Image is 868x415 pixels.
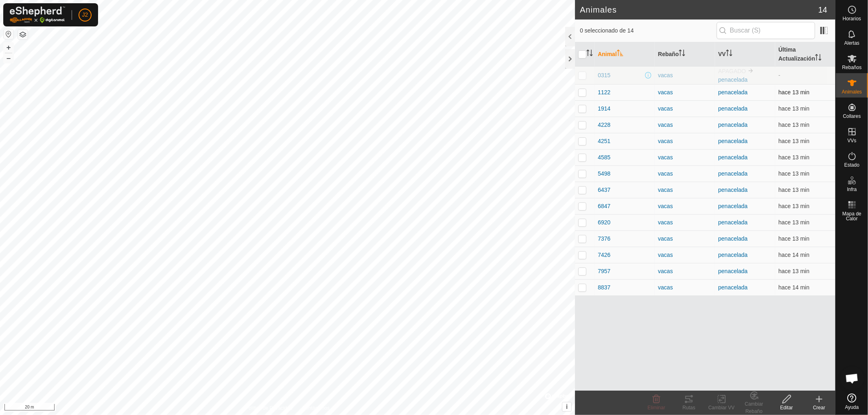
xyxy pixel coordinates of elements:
div: vacas [658,88,712,97]
span: 4585 [598,153,610,162]
div: vacas [658,169,712,178]
p-sorticon: Activar para ordenar [586,51,593,57]
img: Logo Gallagher [10,7,65,23]
input: Buscar (S) [717,22,815,39]
div: vacas [658,267,712,276]
span: 5498 [598,169,610,178]
div: vacas [658,71,712,80]
span: 19 sept 2025, 23:02 [778,284,809,291]
div: vacas [658,121,712,129]
div: Editar [770,404,803,411]
div: Rutas [673,404,705,411]
span: 19 sept 2025, 23:02 [778,170,809,177]
th: VV [715,42,775,67]
a: penacelada [718,154,748,161]
span: 0 seleccionado de 14 [580,26,717,35]
span: 6437 [598,186,610,194]
a: Política de Privacidad [245,404,292,412]
div: Cambiar VV [705,404,738,411]
span: 7426 [598,251,610,259]
button: i [562,402,571,411]
div: vacas [658,283,712,292]
th: Animal [595,42,655,67]
a: penacelada [718,235,748,242]
a: penacelada [718,252,748,258]
span: 19 sept 2025, 23:02 [778,105,809,112]
span: 19 sept 2025, 23:02 [778,138,809,144]
div: vacas [658,137,712,146]
a: penacelada [718,284,748,291]
span: 0315 [598,71,610,80]
button: Capas del Mapa [18,30,28,39]
span: 19 sept 2025, 23:03 [778,89,809,96]
a: penacelada [718,76,748,83]
span: 14 [818,4,827,16]
div: vacas [658,153,712,162]
div: vacas [658,104,712,113]
a: penacelada [718,89,748,96]
th: Última Actualización [775,42,835,67]
a: Contáctenos [302,404,330,412]
span: Mapa de Calor [838,211,866,221]
div: Chat abierto [840,366,864,391]
div: vacas [658,251,712,259]
a: penacelada [718,219,748,226]
a: penacelada [718,268,748,274]
div: Cambiar Rebaño [738,400,770,415]
a: penacelada [718,138,748,144]
button: + [4,43,13,52]
span: 19 sept 2025, 23:03 [778,154,809,161]
span: 7957 [598,267,610,276]
a: penacelada [718,170,748,177]
p-sorticon: Activar para ordenar [617,51,623,57]
span: 6847 [598,202,610,211]
span: i [566,403,568,410]
span: 19 sept 2025, 23:02 [778,187,809,193]
p-sorticon: Activar para ordenar [679,51,685,57]
div: Crear [803,404,835,411]
a: penacelada [718,203,748,209]
button: Restablecer Mapa [4,29,13,39]
div: vacas [658,202,712,211]
div: vacas [658,186,712,194]
span: Collares [843,114,861,119]
span: APAGADO [718,68,746,74]
span: Alertas [844,41,859,46]
img: hasta [748,67,754,74]
p-sorticon: Activar para ordenar [815,55,822,62]
div: vacas [658,218,712,227]
span: 19 sept 2025, 23:02 [778,252,809,258]
button: – [4,53,13,63]
span: 4228 [598,121,610,129]
span: J2 [82,11,88,19]
p-sorticon: Activar para ordenar [726,51,732,57]
span: Infra [847,187,857,192]
span: 19 sept 2025, 23:02 [778,122,809,128]
span: Estado [844,163,859,167]
span: 19 sept 2025, 23:02 [778,219,809,226]
a: penacelada [718,105,748,112]
span: 6920 [598,218,610,227]
span: 19 sept 2025, 23:02 [778,203,809,209]
a: penacelada [718,122,748,128]
span: Eliminar [647,405,665,411]
span: 8837 [598,283,610,292]
span: 1914 [598,104,610,113]
a: penacelada [718,187,748,193]
span: Animales [842,89,862,94]
span: Horarios [843,16,861,21]
span: VVs [847,138,856,143]
div: vacas [658,235,712,243]
span: 1122 [598,88,610,97]
span: Rebaños [842,65,861,70]
span: Ayuda [845,405,859,410]
span: 19 sept 2025, 23:03 [778,235,809,242]
th: Rebaño [655,42,715,67]
span: 4251 [598,137,610,146]
span: 19 sept 2025, 23:03 [778,268,809,274]
a: Ayuda [836,390,868,413]
span: 7376 [598,235,610,243]
h2: Animales [580,5,818,15]
span: - [778,72,781,78]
